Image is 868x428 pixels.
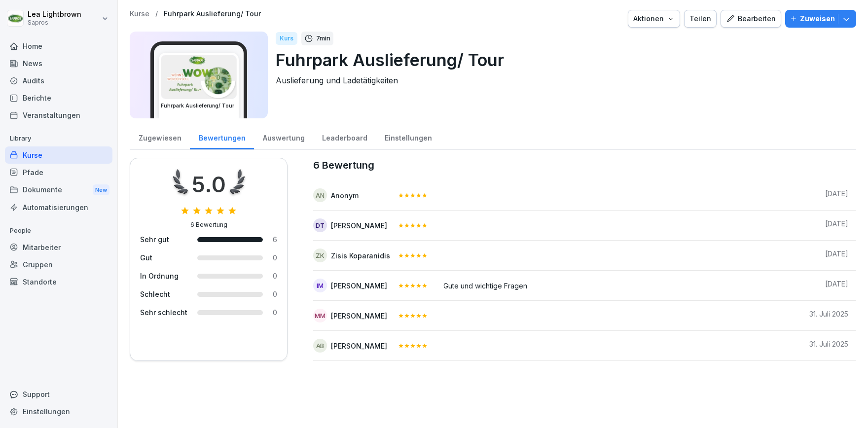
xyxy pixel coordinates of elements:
[800,13,835,24] p: Zuweisen
[161,55,236,99] img: r111smv5jl08ju40dq16pdyd.png
[331,341,387,351] div: [PERSON_NAME]
[5,403,112,420] a: Einstellungen
[443,279,794,291] div: Gute und wichtige Fragen
[140,307,187,318] div: Sehr schlecht
[331,220,387,231] div: [PERSON_NAME]
[726,13,776,24] div: Bearbeiten
[254,124,313,149] a: Auswertung
[313,339,327,353] div: AB
[313,218,327,232] div: DT
[313,279,327,292] div: IM
[313,124,376,149] a: Leaderboard
[5,181,112,199] div: Dokumente
[190,220,227,229] div: 6 Bewertung
[684,10,717,28] button: Teilen
[28,19,81,26] p: Sapros
[161,102,237,109] h3: Fuhrpark Auslieferung/ Tour
[273,307,277,318] div: 0
[313,158,856,173] caption: 6 Bewertung
[313,249,327,262] div: ZK
[5,181,112,199] a: DokumenteNew
[721,10,781,28] button: Bearbeiten
[276,32,297,45] div: Kurs
[689,13,711,24] div: Teilen
[93,184,109,196] div: New
[5,164,112,181] a: Pfade
[5,223,112,239] p: People
[5,386,112,403] div: Support
[273,234,277,245] div: 6
[628,10,680,28] button: Aktionen
[130,124,190,149] a: Zugewiesen
[331,281,387,291] div: [PERSON_NAME]
[331,190,359,201] div: Anonym
[140,289,187,299] div: Schlecht
[5,72,112,89] a: Audits
[801,271,856,301] td: [DATE]
[140,252,187,263] div: Gut
[192,168,226,201] div: 5.0
[140,271,187,281] div: In Ordnung
[276,74,848,86] p: Auslieferung und Ladetätigkeiten
[5,107,112,124] a: Veranstaltungen
[801,180,856,211] td: [DATE]
[633,13,675,24] div: Aktionen
[130,10,149,18] a: Kurse
[5,37,112,55] a: Home
[801,331,856,361] td: 31. Juli 2025
[273,271,277,281] div: 0
[276,47,848,72] p: Fuhrpark Auslieferung/ Tour
[801,211,856,241] td: [DATE]
[5,199,112,216] a: Automatisierungen
[5,239,112,256] a: Mitarbeiter
[801,241,856,271] td: [DATE]
[331,250,390,261] div: Zisis Koparanidis
[801,301,856,331] td: 31. Juli 2025
[313,188,327,202] div: An
[273,289,277,299] div: 0
[316,34,330,43] p: 7 min
[140,234,187,245] div: Sehr gut
[164,10,261,18] a: Fuhrpark Auslieferung/ Tour
[5,131,112,146] p: Library
[5,89,112,107] a: Berichte
[155,10,158,18] p: /
[331,311,387,321] div: [PERSON_NAME]
[28,10,81,19] p: Lea Lightbrown
[5,273,112,290] a: Standorte
[376,124,440,149] a: Einstellungen
[5,256,112,273] a: Gruppen
[785,10,856,28] button: Zuweisen
[273,252,277,263] div: 0
[5,55,112,72] a: News
[313,309,327,322] div: MM
[5,146,112,164] a: Kurse
[190,124,254,149] a: Bewertungen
